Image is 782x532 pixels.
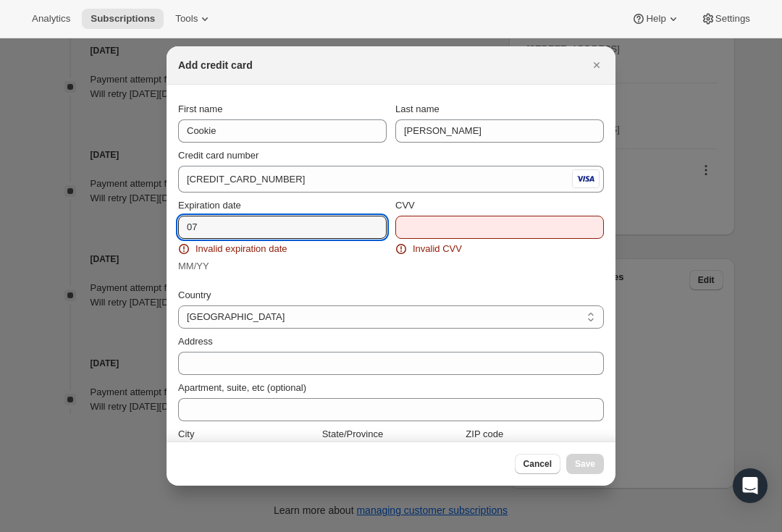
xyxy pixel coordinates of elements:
h2: Add credit card [178,58,253,72]
span: Cancel [524,458,552,470]
span: MM/YY [178,261,209,271]
span: CVV [395,200,415,211]
button: Help [623,9,689,29]
span: Help [646,13,665,25]
button: Settings [692,9,759,29]
span: ZIP code [466,428,503,439]
span: First name [178,104,222,114]
span: Address [178,336,213,347]
span: Tools [175,13,198,25]
div: Open Intercom Messenger [733,468,768,503]
span: Subscriptions [91,13,155,25]
span: City [178,428,194,439]
span: Settings [715,13,750,25]
span: Apartment, suite, etc (optional) [178,382,306,393]
span: Country [178,290,211,300]
button: Close [586,55,607,75]
span: Credit card number [178,150,258,161]
span: Last name [395,104,440,114]
button: Analytics [23,9,79,29]
button: Tools [167,9,221,29]
span: Invalid CVV [413,242,462,256]
button: Subscriptions [82,9,164,29]
span: State/Province [322,428,384,439]
button: Cancel [515,454,560,474]
span: Analytics [32,13,70,25]
span: Expiration date [178,200,241,211]
span: Invalid expiration date [195,242,287,256]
